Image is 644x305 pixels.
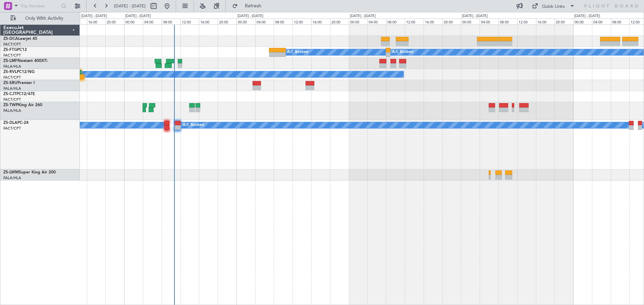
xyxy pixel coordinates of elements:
div: 00:00 [349,18,368,24]
div: 16:00 [87,18,106,24]
a: FACT/CPT [3,126,21,131]
span: ZS-DLA [3,121,17,125]
a: ZS-LMFNextant 400XTi [3,59,47,63]
div: 20:00 [218,18,236,24]
div: 04:00 [592,18,611,24]
div: 16:00 [536,18,555,24]
div: 04:00 [480,18,498,24]
button: Refresh [229,1,269,11]
div: 12:00 [180,18,199,24]
span: ZS-SRU [3,81,17,85]
div: 20:00 [442,18,461,24]
div: 00:00 [461,18,480,24]
div: 04:00 [367,18,386,24]
div: A/C Booked [287,47,308,57]
div: 12:00 [517,18,536,24]
div: [DATE] - [DATE] [350,13,376,19]
div: 12:00 [292,18,311,24]
input: Trip Number [20,1,59,11]
span: [DATE] - [DATE] [114,3,146,9]
span: ZS-LMF [3,59,17,63]
a: FACT/CPT [3,75,21,80]
a: FACT/CPT [3,42,21,47]
span: ZS-CJT [3,92,16,96]
div: [DATE] - [DATE] [462,13,488,19]
div: [DATE] - [DATE] [81,13,107,19]
div: 20:00 [105,18,124,24]
div: [DATE] - [DATE] [237,13,263,19]
div: 16:00 [311,18,330,24]
div: 00:00 [573,18,592,24]
a: ZS-TWPKing Air 260 [3,103,42,107]
a: ZS-DLAPC-24 [3,121,29,125]
span: ZS-RVL [3,70,17,74]
a: ZS-CJTPC12/47E [3,92,35,96]
div: 00:00 [236,18,255,24]
a: FALA/HLA [3,64,21,69]
div: 12:00 [405,18,424,24]
div: 20:00 [554,18,573,24]
a: FALA/HLA [3,175,21,180]
div: 00:00 [124,18,143,24]
span: ZS-DCA [3,37,18,41]
div: [DATE] - [DATE] [125,13,151,19]
a: FALA/HLA [3,108,21,113]
div: 20:00 [330,18,349,24]
span: ZS-TWP [3,103,18,107]
div: 04:00 [143,18,162,24]
a: ZS-DCALearjet 45 [3,37,37,41]
span: ZS-LWM [3,170,19,174]
button: Only With Activity [7,13,73,24]
div: A/C Booked [392,47,413,57]
a: FALA/HLA [3,86,21,91]
div: [DATE] - [DATE] [574,13,600,19]
div: Quick Links [542,3,565,10]
a: FACT/CPT [3,53,21,58]
a: ZS-LWMSuper King Air 200 [3,170,56,174]
div: 04:00 [255,18,274,24]
span: ZS-FTG [3,48,17,52]
a: ZS-RVLPC12/NG [3,70,35,74]
div: 16:00 [424,18,442,24]
div: 08:00 [274,18,292,24]
div: 08:00 [611,18,630,24]
a: ZS-SRUPremier I [3,81,35,85]
button: Quick Links [529,1,578,11]
a: ZS-FTGPC12 [3,48,27,52]
div: 08:00 [498,18,517,24]
div: 08:00 [386,18,405,24]
span: Refresh [239,4,267,8]
div: 08:00 [162,18,180,24]
div: A/C Booked [183,120,204,130]
a: FACT/CPT [3,97,21,102]
span: Only With Activity [17,16,71,21]
div: 16:00 [199,18,218,24]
